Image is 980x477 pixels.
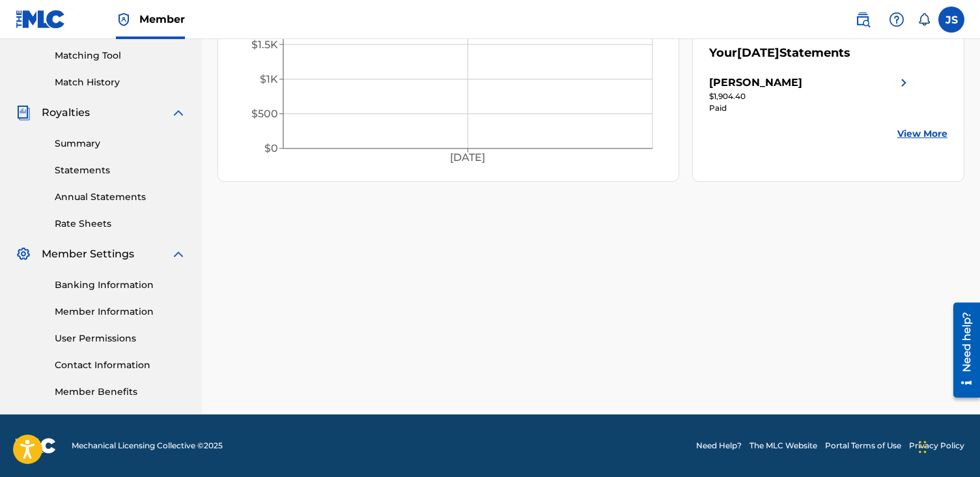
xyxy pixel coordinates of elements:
[55,217,186,231] a: Rate Sheets
[251,108,278,120] tspan: $500
[696,440,742,452] a: Need Help?
[16,246,31,262] img: Member Settings
[260,73,278,85] tspan: $1K
[884,7,910,33] div: Help
[917,13,931,26] div: Notifications
[450,151,485,164] tspan: [DATE]
[749,440,817,452] a: The MLC Website
[896,75,912,91] img: right chevron icon
[42,246,134,262] span: Member Settings
[709,102,912,114] div: Paid
[55,49,186,63] a: Matching Tool
[915,414,980,477] iframe: Chat Widget
[825,440,901,452] a: Portal Terms of Use
[55,358,186,372] a: Contact Information
[55,76,186,89] a: Match History
[897,127,947,141] a: View More
[709,75,802,91] div: [PERSON_NAME]
[855,12,871,27] img: search
[116,12,132,27] img: Top Rightsholder
[737,46,779,60] span: [DATE]
[909,440,964,452] a: Privacy Policy
[709,75,912,114] a: [PERSON_NAME]right chevron icon$1,904.40Paid
[251,38,278,51] tspan: $1.5K
[55,305,186,319] a: Member Information
[55,137,186,151] a: Summary
[72,440,223,452] span: Mechanical Licensing Collective © 2025
[55,164,186,177] a: Statements
[16,105,31,121] img: Royalties
[16,438,56,454] img: logo
[55,190,186,204] a: Annual Statements
[171,246,186,262] img: expand
[264,142,278,154] tspan: $0
[171,105,186,121] img: expand
[55,385,186,399] a: Member Benefits
[709,44,850,62] div: Your Statements
[55,278,186,292] a: Banking Information
[55,332,186,345] a: User Permissions
[139,12,185,27] span: Member
[938,7,964,33] div: User Menu
[889,12,904,27] img: help
[919,427,927,467] div: Drag
[944,297,980,402] iframe: Resource Center
[42,105,90,121] span: Royalties
[16,10,66,29] img: MLC Logo
[850,7,876,33] a: Public Search
[709,91,912,102] div: $1,904.40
